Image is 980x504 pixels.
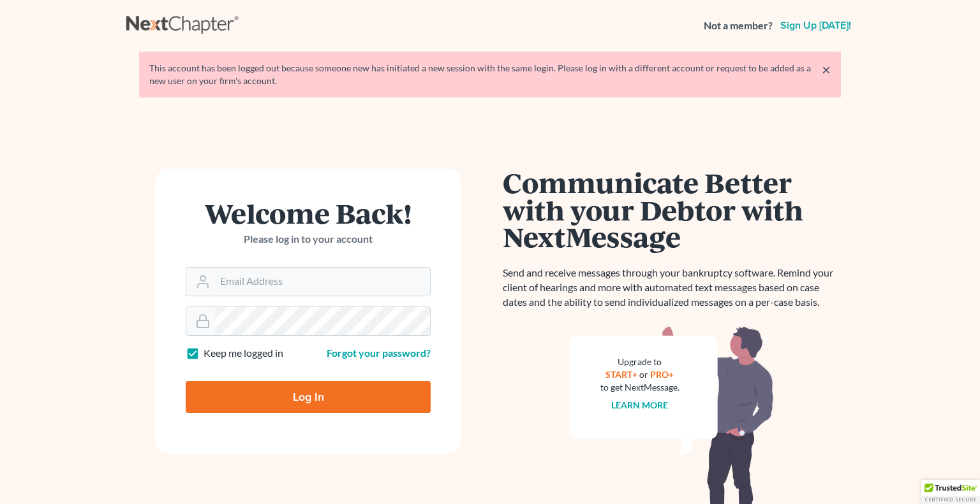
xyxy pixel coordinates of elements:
h1: Welcome Back! [186,199,431,227]
input: Email Address [215,268,430,296]
a: Sign up [DATE]! [778,20,854,31]
span: or [640,369,649,380]
div: This account has been logged out because someone new has initiated a new session with the same lo... [149,62,831,87]
p: Send and receive messages through your bankruptcy software. Remind your client of hearings and mo... [503,266,841,310]
div: Upgrade to [600,356,679,368]
a: Learn more [612,400,669,410]
div: to get NextMessage. [600,381,679,394]
a: PRO+ [651,369,674,380]
a: × [822,62,831,77]
div: TrustedSite Certified [921,480,980,504]
a: Forgot your password? [327,347,431,359]
label: Keep me logged in [204,346,283,361]
input: Log In [186,381,431,413]
strong: Not a member? [704,18,773,33]
a: START+ [606,369,638,380]
p: Please log in to your account [186,232,431,247]
h1: Communicate Better with your Debtor with NextMessage [503,169,841,250]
